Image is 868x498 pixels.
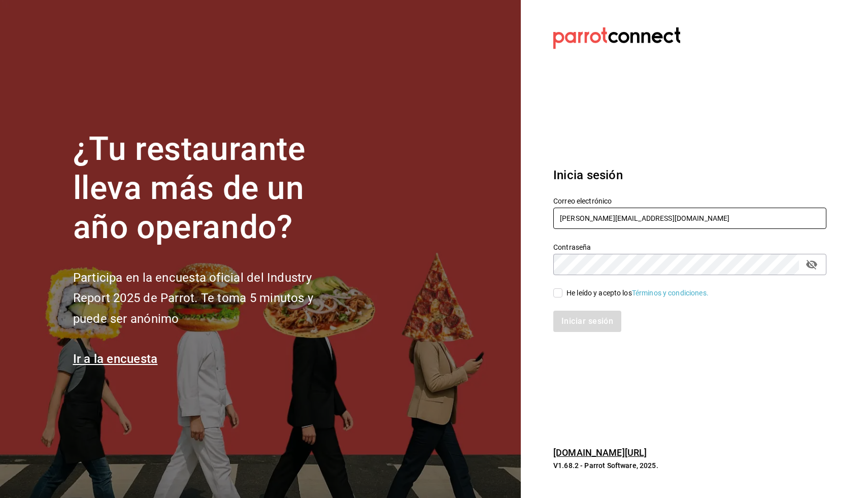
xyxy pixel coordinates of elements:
label: Correo electrónico [553,197,826,205]
h1: ¿Tu restaurante lleva más de un año operando? [73,130,347,247]
h2: Participa en la encuesta oficial del Industry Report 2025 de Parrot. Te toma 5 minutos y puede se... [73,268,347,329]
label: Contraseña [553,244,826,251]
input: Ingresa tu correo electrónico [553,208,826,229]
button: passwordField [803,256,820,273]
div: He leído y acepto los [566,288,709,298]
p: V1.68.2 - Parrot Software, 2025. [553,460,826,471]
h3: Inicia sesión [553,166,826,184]
a: Ir a la encuesta [73,352,158,366]
a: [DOMAIN_NAME][URL] [553,447,647,458]
a: Términos y condiciones. [632,289,709,297]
